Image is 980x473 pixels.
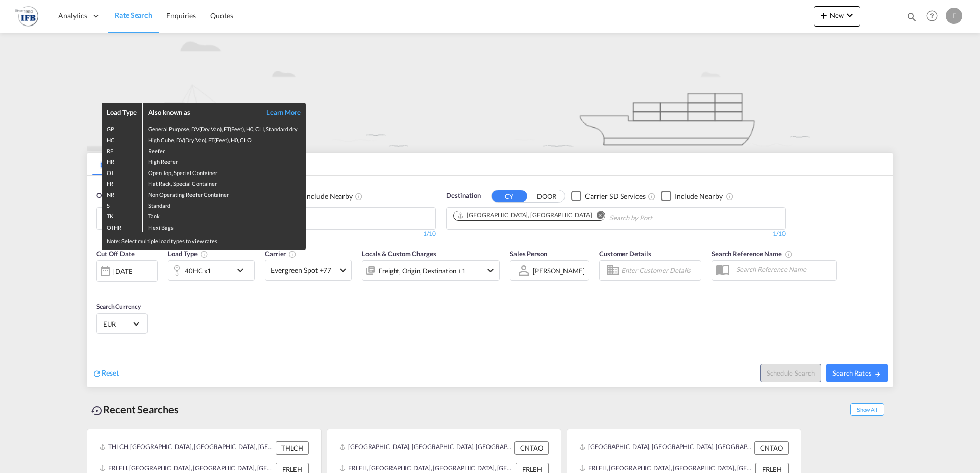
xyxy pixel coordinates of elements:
td: Open Top, Special Container [142,166,306,177]
td: Tank [142,210,306,220]
td: Non Operating Reefer Container [142,188,306,199]
td: High Reefer [142,155,306,166]
td: Flat Rack, Special Container [142,177,306,188]
td: High Cube, DV(Dry Van), FT(Feet), H0, CLO [142,134,306,144]
div: Note: Select multiple load types to view rates [102,232,306,250]
td: HC [102,134,142,144]
td: Standard [142,199,306,210]
td: S [102,199,142,210]
td: FR [102,177,142,188]
td: OTHR [102,221,142,232]
td: Reefer [142,144,306,155]
td: Flexi Bags [142,221,306,232]
a: Learn More [255,108,301,117]
td: OT [102,166,142,177]
td: General Purpose, DV(Dry Van), FT(Feet), H0, CLI, Standard dry [142,122,306,134]
td: NR [102,188,142,199]
td: GP [102,122,142,134]
td: RE [102,144,142,155]
div: Also known as [148,108,255,117]
td: TK [102,210,142,220]
td: HR [102,155,142,166]
th: Load Type [102,103,142,122]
